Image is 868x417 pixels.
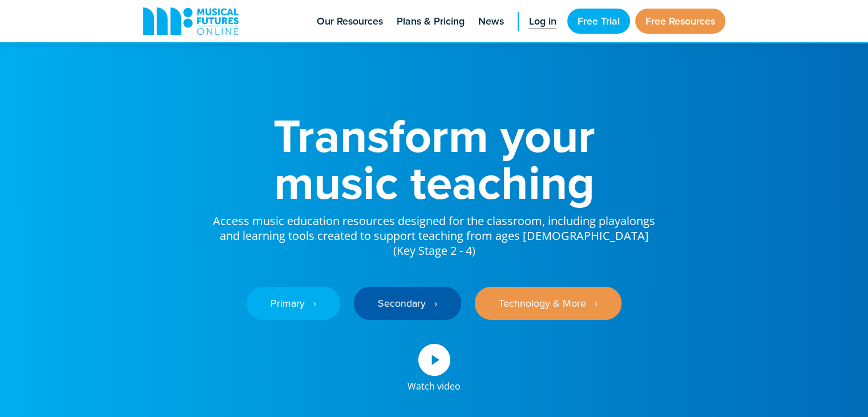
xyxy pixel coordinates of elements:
[407,376,461,391] div: Watch video
[478,14,504,29] span: News
[212,112,657,206] h1: Transform your music teaching
[635,9,725,34] a: Free Resources
[317,14,383,29] span: Our Resources
[354,287,461,320] a: Secondary ‎‏‏‎ ‎ ›
[567,9,630,34] a: Free Trial
[247,287,340,320] a: Primary ‎‏‏‎ ‎ ›
[212,206,657,258] p: Access music education resources designed for the classroom, including playalongs and learning to...
[397,14,465,29] span: Plans & Pricing
[529,14,556,29] span: Log in
[475,287,621,320] a: Technology & More ‎‏‏‎ ‎ ›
